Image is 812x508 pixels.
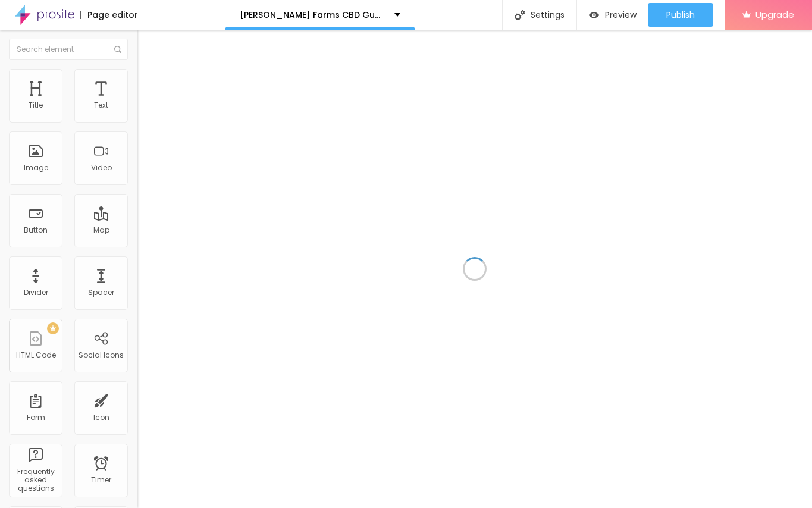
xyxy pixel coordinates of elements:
button: Publish [648,3,713,27]
div: Map [93,226,109,234]
div: Video [91,164,112,172]
div: Button [24,226,48,234]
div: Spacer [88,289,114,297]
span: Preview [605,10,637,20]
div: Icon [93,413,109,422]
img: Icone [114,46,121,53]
span: Upgrade [755,10,794,20]
img: Icone [515,10,525,20]
div: HTML Code [16,351,56,359]
div: Divider [24,289,48,297]
span: Publish [666,10,695,20]
button: Preview [577,3,648,27]
div: Page editor [80,11,138,19]
div: Form [27,413,45,422]
p: [PERSON_NAME] Farms CBD Gummies™ Official Website [240,11,385,19]
div: Timer [91,476,111,484]
img: view-1.svg [589,10,599,20]
div: Title [29,101,43,109]
div: Social Icons [79,351,124,359]
div: Image [24,164,48,172]
input: Search element [9,39,128,60]
div: Text [94,101,108,109]
div: Frequently asked questions [12,468,59,493]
